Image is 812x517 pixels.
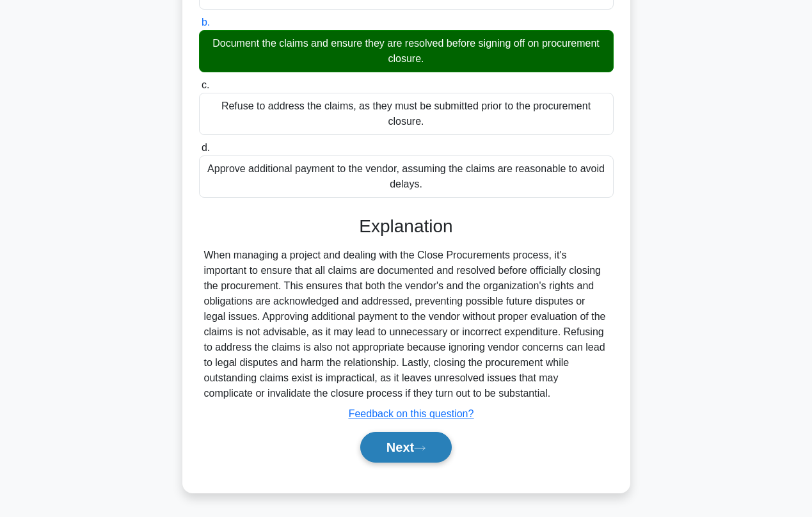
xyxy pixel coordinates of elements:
a: Feedback on this question? [349,408,474,419]
span: c. [202,79,209,90]
button: Next [360,432,452,463]
h3: Explanation [207,216,606,237]
span: b. [202,17,210,28]
div: Document the claims and ensure they are resolved before signing off on procurement closure. [199,30,614,72]
div: Approve additional payment to the vendor, assuming the claims are reasonable to avoid delays. [199,155,614,198]
div: Refuse to address the claims, as they must be submitted prior to the procurement closure. [199,93,614,135]
span: d. [202,142,210,153]
div: When managing a project and dealing with the Close Procurements process, it's important to ensure... [204,248,609,401]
